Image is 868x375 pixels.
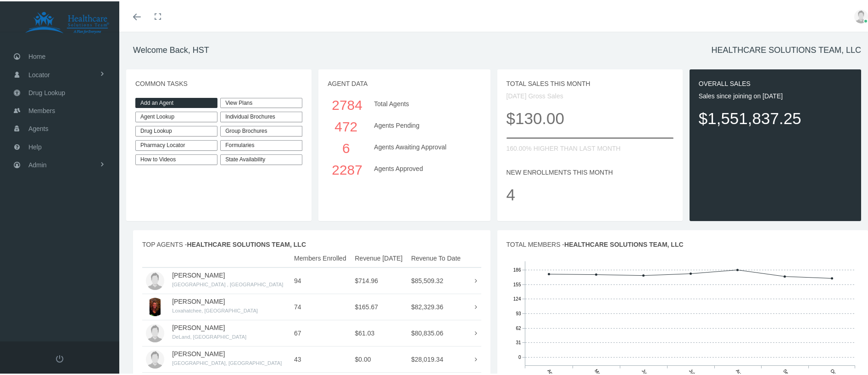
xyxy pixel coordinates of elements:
p: 4 [506,181,673,206]
img: user-placeholder.jpg [854,8,868,22]
span: Agents [28,119,49,136]
a: [PERSON_NAME] [172,296,225,304]
p: OVERALL SALES [699,77,852,87]
span: Drug Lookup [28,83,65,100]
div: Agents Approved [367,158,479,179]
a: View Plans [220,97,302,107]
img: HEALTHCARE SOLUTIONS TEAM, LLC [12,10,122,33]
h1: Welcome Back, HST [133,44,209,54]
tspan: 62 [516,324,521,329]
div: Individual Brochures [220,110,302,121]
a: Drug Lookup [135,125,217,135]
span: Sales since joining on [DATE] [699,91,783,98]
div: Group Brochures [220,125,302,135]
span: Home [28,46,45,64]
tspan: 124 [513,295,521,300]
div: 6 [332,136,360,158]
span: TOP AGENTS - [142,239,306,247]
td: $80,835.06 [407,318,466,345]
span: Locator [28,65,50,82]
span: [DATE] Gross Sales [506,91,563,98]
a: [PERSON_NAME] [172,349,225,356]
a: Add an Agent [135,97,217,107]
a: State Availability [220,153,302,164]
p: $130.00 [506,104,673,130]
div: 2784 [332,93,360,114]
span: Members [28,101,55,118]
p: AGENT DATA [328,77,481,87]
span: HEALTHCARE SOLUTIONS TEAM, LLC [187,239,306,247]
td: $82,329.36 [407,292,466,318]
td: $85,509.32 [407,266,466,293]
a: Agent Lookup [135,110,217,121]
div: Total Agents [367,93,479,114]
td: 43 [290,345,351,371]
td: $61.03 [351,318,408,345]
div: Formularies [220,139,302,149]
td: 67 [290,318,351,345]
p: NEW ENROLLMENTS THIS MONTH [506,166,673,176]
small: [GEOGRAPHIC_DATA] , [GEOGRAPHIC_DATA] [172,280,283,286]
td: $28,019.34 [407,345,466,371]
div: 472 [332,114,360,136]
small: [GEOGRAPHIC_DATA], [GEOGRAPHIC_DATA] [172,359,282,364]
div: Agents Pending [367,114,479,136]
tspan: 31 [516,338,521,343]
td: 74 [290,292,351,318]
img: user-placeholder.jpg [146,349,164,367]
span: HEALTHCARE SOLUTIONS TEAM, LLC [564,239,684,247]
tspan: 93 [516,309,521,314]
span: Admin [28,155,47,172]
a: [PERSON_NAME] [172,323,225,330]
tspan: 186 [513,266,521,271]
img: user-placeholder.jpg [146,270,164,289]
th: Revenue [DATE] [351,248,408,266]
div: Agents Awaiting Approval [367,136,479,158]
a: How to Videos [135,153,217,164]
h1: HEALTHCARE SOLUTIONS TEAM, LLC [712,44,861,54]
p: TOTAL SALES THIS MONTH [506,77,673,87]
td: 94 [290,266,351,293]
p: COMMON TASKS [135,77,302,87]
small: DeLand, [GEOGRAPHIC_DATA] [172,333,246,338]
td: $0.00 [351,345,408,371]
th: Members Enrolled [290,248,351,266]
div: 2287 [332,158,360,179]
a: Pharmacy Locator [135,139,217,149]
tspan: 155 [513,280,521,285]
td: $714.96 [351,266,408,293]
a: [PERSON_NAME] [172,270,225,278]
tspan: 0 [518,353,521,358]
th: Revenue To Date [407,248,466,266]
img: user-placeholder.jpg [146,323,164,341]
span: 160.00% HIGHER THAN LAST MONTH [506,143,621,151]
span: Help [28,137,42,154]
p: TOTAL MEMBERS - [506,238,859,248]
img: S_Profile_Picture_10259.jpg [146,296,164,315]
small: Loxahatchee, [GEOGRAPHIC_DATA] [172,307,258,312]
p: $1,551,837.25 [699,104,852,130]
td: $165.67 [351,292,408,318]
